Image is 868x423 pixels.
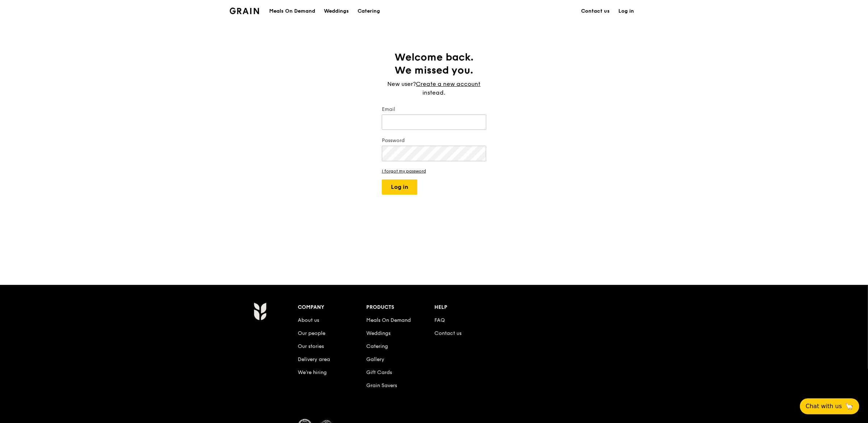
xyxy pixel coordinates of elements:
a: Log in [614,0,638,22]
div: Meals On Demand [269,0,315,22]
label: Password [382,137,486,144]
a: Meals On Demand [366,317,411,323]
a: About us [298,317,319,323]
a: Gallery [366,356,384,362]
div: Products [366,302,435,312]
a: Gift Cards [366,369,392,376]
button: Chat with us🦙 [800,398,859,414]
h1: Welcome back. We missed you. [382,51,486,77]
a: Delivery area [298,356,330,362]
a: FAQ [435,317,445,323]
img: Grain [254,302,266,320]
label: Email [382,106,486,113]
img: Grain [230,8,259,14]
div: Help [435,302,503,312]
a: We’re hiring [298,369,327,376]
div: Catering [358,0,380,22]
a: Catering [353,0,384,22]
div: Weddings [324,0,349,22]
button: Log in [382,179,417,195]
span: instead. [423,89,446,96]
a: Contact us [435,330,462,336]
a: Create a new account [416,80,481,88]
span: New user? [388,80,416,87]
a: Our stories [298,343,324,349]
a: Weddings [320,0,353,22]
a: Weddings [366,330,391,336]
div: Company [298,302,366,312]
span: Chat with us [806,402,842,411]
a: Contact us [577,0,614,22]
span: 🦙 [845,402,854,411]
a: I forgot my password [382,169,486,174]
a: Catering [366,343,388,349]
a: Grain Savers [366,382,397,389]
a: Our people [298,330,325,336]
